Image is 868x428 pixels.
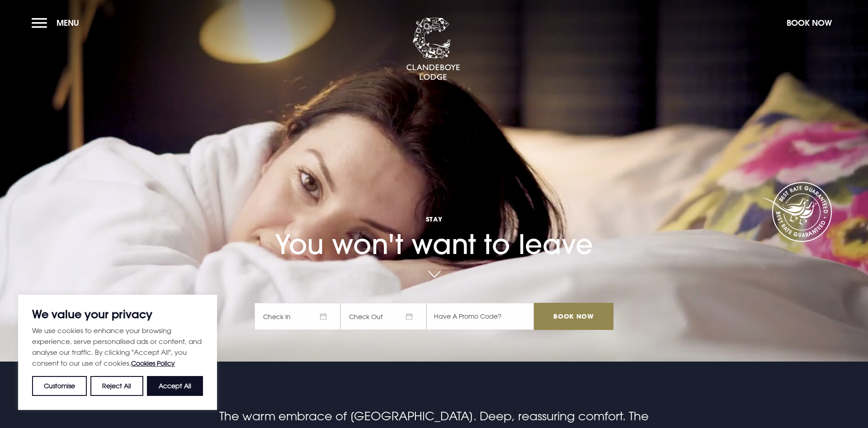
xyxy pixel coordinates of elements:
[255,215,613,223] span: Stay
[131,359,175,367] a: Cookies Policy
[147,376,203,396] button: Accept All
[255,303,340,330] span: Check In
[340,303,426,330] span: Check Out
[57,18,79,28] span: Menu
[32,376,87,396] button: Customise
[18,295,217,410] div: We value your privacy
[32,13,84,33] button: Menu
[782,13,836,33] button: Book Now
[90,376,143,396] button: Reject All
[255,188,613,260] h1: You won't want to leave
[426,303,534,330] input: Have A Promo Code?
[32,309,203,320] p: We value your privacy
[32,325,203,369] p: We use cookies to enhance your browsing experience, serve personalised ads or content, and analys...
[406,18,460,81] img: Clandeboye Lodge
[534,303,613,330] input: Book Now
